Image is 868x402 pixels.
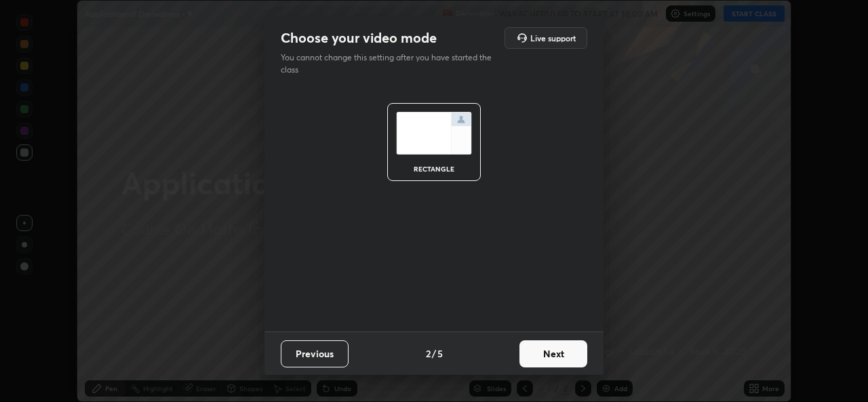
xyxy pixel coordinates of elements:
[426,346,431,361] h4: 2
[519,340,587,367] button: Next
[281,29,437,47] h2: Choose your video mode
[396,112,472,155] img: normalScreenIcon.ae25ed63.svg
[530,34,576,42] h5: Live support
[437,346,443,361] h4: 5
[281,52,500,76] p: You cannot change this setting after you have started the class
[281,340,349,367] button: Previous
[432,346,436,361] h4: /
[407,165,461,172] div: rectangle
